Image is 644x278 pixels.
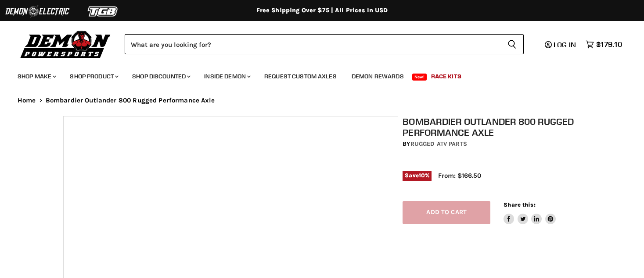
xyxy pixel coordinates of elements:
aside: Share this: [504,201,556,224]
span: Bombardier Outlander 800 Rugged Performance Axle [46,97,215,104]
a: Shop Discounted [126,67,196,85]
span: $179.10 [596,40,622,49]
a: Shop Make [11,67,61,85]
a: Home [18,97,36,104]
a: Request Custom Axles [258,67,343,85]
div: by [403,139,585,149]
span: Save % [403,171,432,180]
form: Product [125,34,524,54]
span: Share this: [504,201,535,208]
a: Race Kits [425,67,468,85]
span: New! [412,74,427,81]
input: Search [125,34,500,54]
span: From: $166.50 [438,172,481,179]
button: Search [500,34,524,54]
a: $179.10 [581,38,626,51]
img: Demon Powersports [18,28,114,60]
a: Shop Product [63,67,124,85]
span: 10 [419,172,425,179]
span: Log in [554,40,576,49]
ul: Main menu [11,64,620,85]
h1: Bombardier Outlander 800 Rugged Performance Axle [403,116,585,138]
a: Demon Rewards [345,67,410,85]
a: Log in [541,41,581,49]
a: Inside Demon [198,67,256,85]
img: Demon Electric Logo 2 [4,3,70,20]
a: Rugged ATV Parts [410,140,467,148]
img: TGB Logo 2 [70,3,136,20]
